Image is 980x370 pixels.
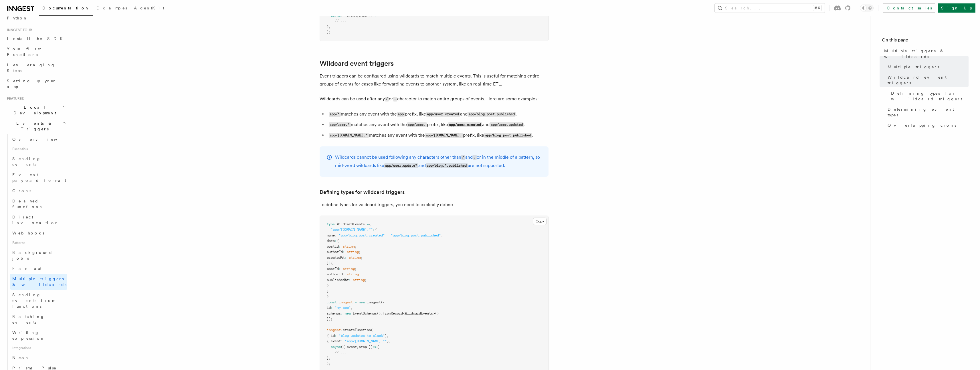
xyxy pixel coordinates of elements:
[884,48,969,59] span: Multiple triggers & wildcards
[327,306,331,310] span: id
[329,261,331,265] span: |
[353,278,365,282] span: string
[339,233,385,237] span: "app/blog.post.created"
[882,46,969,62] a: Multiple triggers & wildcards
[327,261,329,265] span: }
[461,155,465,160] code: /
[327,110,549,118] li: matches any event with the prefix, like and .
[12,266,41,271] span: Fan out
[335,239,337,243] span: :
[347,250,359,254] span: string
[889,88,969,104] a: Defining types for wildcard triggers
[5,104,62,116] span: Local Development
[10,263,67,274] a: Fan out
[355,267,357,271] span: ;
[883,3,935,13] a: Contact sales
[329,356,331,360] span: ,
[381,311,403,315] span: .fromRecord
[341,339,343,343] span: :
[345,339,387,343] span: "app/[DOMAIN_NAME].*"
[12,156,41,167] span: Sending events
[345,311,351,315] span: new
[12,188,31,193] span: Crons
[320,188,405,196] a: Defining types for wildcard triggers
[327,317,333,321] span: });
[891,90,969,102] span: Defining types for wildcard triggers
[387,233,389,237] span: |
[888,74,969,86] span: Wildcard event triggers
[888,106,969,118] span: Determining event types
[327,25,329,29] span: }
[12,231,44,235] span: Webhooks
[407,122,427,127] code: app/user.
[327,30,331,34] span: );
[42,6,90,10] span: Documentation
[335,19,347,23] span: // ...
[12,215,59,225] span: Direct invocation
[490,122,524,127] code: app/user.updated
[343,244,355,248] span: string
[5,44,67,60] a: Your first Functions
[882,37,969,46] h4: On this page
[10,238,67,247] span: Patterns
[327,361,331,365] span: );
[373,228,375,232] span: :
[425,133,463,138] code: app/[DOMAIN_NAME].
[10,170,67,186] a: Event payload format
[343,250,345,254] span: :
[359,13,373,17] span: step })
[12,355,29,360] span: Neon
[473,155,477,160] code: .
[130,2,168,15] a: AgentKit
[369,222,371,226] span: {
[327,222,335,226] span: type
[375,228,377,232] span: {
[327,121,549,129] li: matches any event with the prefix, like and .
[373,13,377,17] span: =>
[10,353,67,363] a: Neon
[355,244,357,248] span: ;
[533,218,547,225] button: Copy
[10,327,67,343] a: Writing expression
[403,311,405,315] span: <
[7,79,56,89] span: Setting up your app
[320,201,549,209] p: To define types for wildcard triggers, you need to explicitly define
[10,196,67,212] a: Delayed functions
[327,131,549,140] li: matches any event with the prefix, like .
[329,25,331,29] span: ,
[320,72,549,88] p: Event triggers can be configured using wildcards to match multiple events. This is useful for mat...
[96,6,127,10] span: Examples
[10,274,67,290] a: Multiple triggers & wildcards
[441,233,443,237] span: ;
[339,334,385,338] span: "blog-updates-to-slack"
[387,339,389,343] span: }
[134,6,164,10] span: AgentKit
[7,36,66,41] span: Install the SDK
[12,172,66,183] span: Event payload format
[329,122,351,127] code: app/user.*
[337,239,339,243] span: {
[426,112,460,117] code: app/user.created
[327,328,341,332] span: inngest
[12,199,41,209] span: Delayed functions
[12,293,55,309] span: Sending events from functions
[373,345,377,349] span: =>
[885,120,969,130] a: Overlapping crons
[337,222,365,226] span: WildcardEvents
[327,250,343,254] span: authorId
[5,33,67,44] a: Install the SDK
[359,272,361,276] span: ;
[397,112,405,117] code: app
[353,311,377,315] span: EventSchemas
[448,122,482,127] code: app/user.created
[331,13,341,17] span: async
[331,345,341,349] span: async
[10,247,67,263] a: Background jobs
[468,112,516,117] code: app/blog.post.published
[355,300,357,304] span: =
[381,300,385,304] span: ({
[93,2,130,15] a: Examples
[327,256,345,260] span: createdAt
[327,300,337,304] span: const
[5,60,67,76] a: Leveraging Steps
